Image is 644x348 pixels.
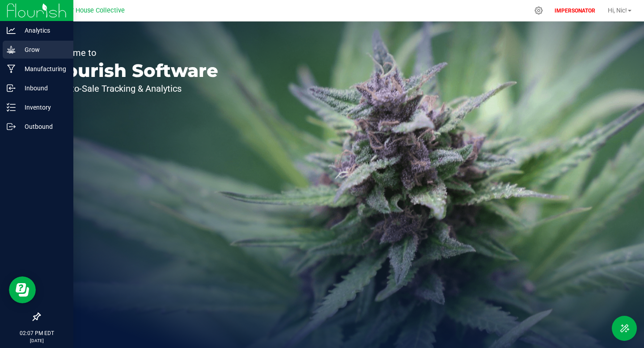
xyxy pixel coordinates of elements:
[7,45,16,54] inline-svg: Grow
[16,83,69,93] p: Inbound
[16,25,69,36] p: Analytics
[16,121,69,132] p: Outbound
[7,103,16,112] inline-svg: Inventory
[608,7,627,14] span: Hi, Nic!
[612,316,637,341] button: Toggle Menu
[16,44,69,55] p: Grow
[9,276,36,303] iframe: Resource center
[48,62,218,80] p: Flourish Software
[16,102,69,113] p: Inventory
[48,48,218,57] p: Welcome to
[551,7,599,15] p: IMPERSONATOR
[7,122,16,131] inline-svg: Outbound
[4,329,69,337] p: 02:07 PM EDT
[7,26,16,35] inline-svg: Analytics
[4,337,69,344] p: [DATE]
[7,84,16,93] inline-svg: Inbound
[7,64,16,73] inline-svg: Manufacturing
[533,6,544,15] div: Manage settings
[16,64,69,74] p: Manufacturing
[48,84,218,93] p: Seed-to-Sale Tracking & Analytics
[58,7,125,14] span: Arbor House Collective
